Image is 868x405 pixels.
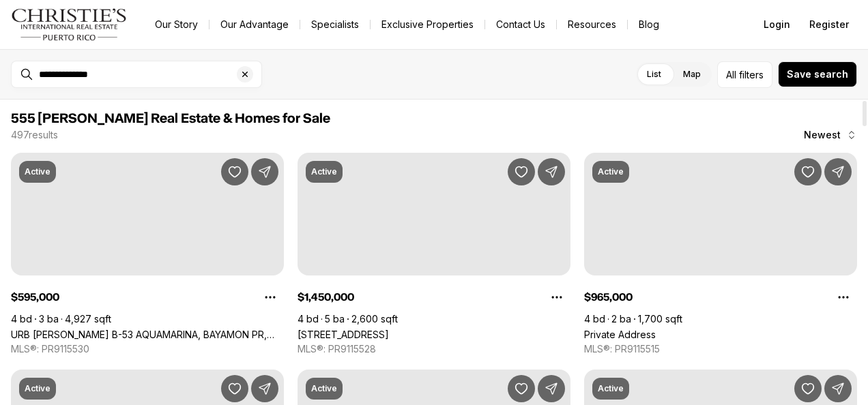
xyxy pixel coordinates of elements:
[672,62,712,87] label: Map
[237,61,261,87] button: Clear search input
[371,15,484,34] a: Exclusive Properties
[11,130,58,140] p: 497 results
[543,284,570,311] button: Property options
[508,158,535,185] button: Save Property: 54 DANUBIO
[11,8,128,41] img: logo
[598,383,624,394] p: Active
[557,15,627,34] a: Resources
[804,130,841,140] span: Newest
[794,375,822,402] button: Save Property: E6 MAR DE ISLA VERDE #6
[598,166,624,177] p: Active
[584,329,656,340] a: Private Address
[300,15,370,34] a: Specialists
[764,19,790,30] span: Login
[25,166,50,177] p: Active
[778,61,857,87] button: Save search
[257,284,284,311] button: Property options
[830,284,857,311] button: Property options
[298,329,389,340] a: 54 DANUBIO, BAYAMON PR, 00956
[796,121,865,149] button: Newest
[717,61,772,88] button: Allfilters
[311,166,337,177] p: Active
[809,19,849,30] span: Register
[794,158,822,185] button: Save Property:
[726,67,736,82] span: All
[636,62,672,87] label: List
[221,375,248,402] button: Save Property: 60 CARIBE #7A
[739,67,764,82] span: filters
[485,15,556,34] button: Contact Us
[508,375,535,402] button: Save Property: RD1 URB MARINA BAHIA
[25,383,50,394] p: Active
[801,11,857,38] button: Register
[11,329,284,340] a: URB MIRABELLA B-53 AQUAMARINA, BAYAMON PR, 00961
[628,15,670,34] a: Blog
[311,383,337,394] p: Active
[221,158,248,185] button: Save Property: URB MIRABELLA B-53 AQUAMARINA
[144,15,209,34] a: Our Story
[11,112,330,125] span: 555 [PERSON_NAME] Real Estate & Homes for Sale
[755,11,798,38] button: Login
[209,15,300,34] a: Our Advantage
[787,69,848,80] span: Save search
